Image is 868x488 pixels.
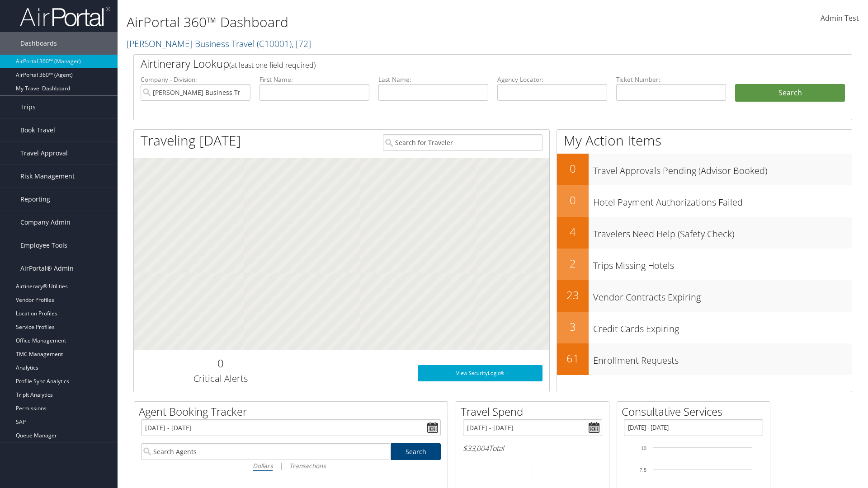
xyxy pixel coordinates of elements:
a: 4Travelers Need Help (Safety Check) [557,217,852,249]
h2: 4 [557,224,589,239]
h6: Total [463,443,602,453]
h2: Agent Booking Tracker [139,404,448,419]
a: Admin Test [821,5,859,33]
a: Search [391,443,441,460]
a: 2Trips Missing Hotels [557,249,852,280]
a: 23Vendor Contracts Expiring [557,280,852,312]
a: View SecurityLogic® [418,365,542,381]
i: Transactions [289,461,325,470]
h3: Critical Alerts [141,372,300,385]
h2: 0 [557,192,589,208]
label: Agency Locator: [497,75,607,84]
label: First Name: [259,75,369,84]
span: (at least one field required) [229,60,316,70]
h1: Traveling [DATE] [141,131,241,150]
span: Travel Approval [20,142,68,164]
h2: 0 [557,161,589,176]
h2: 23 [557,287,589,303]
h3: Enrollment Requests [593,350,852,367]
input: Search for Traveler [383,134,542,151]
h2: 61 [557,351,589,366]
h3: Vendor Contracts Expiring [593,286,852,304]
button: Search [735,84,845,102]
input: Search Agents [141,443,391,460]
span: Risk Management [20,165,75,188]
span: Book Travel [20,119,55,141]
h2: 0 [141,356,300,371]
a: 0Hotel Payment Authorizations Failed [557,185,852,217]
h2: Consultative Services [622,404,770,419]
h1: AirPortal 360™ Dashboard [127,13,615,32]
h2: Airtinerary Lookup [141,56,785,71]
h2: 3 [557,319,589,334]
span: Reporting [20,188,50,211]
span: Employee Tools [20,234,67,257]
tspan: 10 [641,446,646,451]
h3: Trips Missing Hotels [593,255,852,272]
h3: Travel Approvals Pending (Advisor Booked) [593,160,852,177]
span: AirPortal® Admin [20,257,74,280]
span: Admin Test [821,13,859,23]
a: 0Travel Approvals Pending (Advisor Booked) [557,154,852,185]
span: $33,004 [463,443,489,453]
a: 3Credit Cards Expiring [557,312,852,343]
img: airportal-logo.png [20,6,110,27]
span: Trips [20,96,36,118]
span: Company Admin [20,211,71,234]
h3: Travelers Need Help (Safety Check) [593,223,852,240]
h3: Credit Cards Expiring [593,318,852,335]
span: Dashboards [20,32,57,55]
label: Last Name: [378,75,488,84]
i: Dollars [253,461,273,470]
a: [PERSON_NAME] Business Travel [127,38,311,50]
label: Company - Division: [141,75,250,84]
a: 61Enrollment Requests [557,343,852,375]
h2: 2 [557,256,589,271]
tspan: 7.5 [640,467,646,473]
span: , [ 72 ] [292,38,311,50]
h2: Travel Spend [461,404,609,419]
span: ( C10001 ) [257,38,292,50]
div: | [141,460,441,471]
h1: My Action Items [557,131,852,150]
label: Ticket Number: [616,75,726,84]
h3: Hotel Payment Authorizations Failed [593,192,852,209]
